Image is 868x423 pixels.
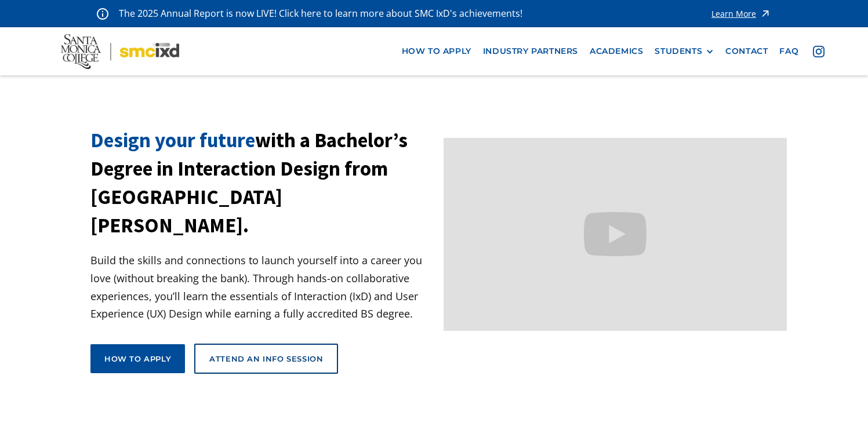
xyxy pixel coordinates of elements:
[773,41,804,62] a: faq
[813,46,825,57] img: icon - instagram
[209,353,323,364] div: Attend an Info Session
[61,34,179,69] img: Santa Monica College - SMC IxD logo
[104,353,171,364] div: How to apply
[584,41,649,62] a: Academics
[720,41,773,62] a: contact
[444,138,787,331] iframe: Design your future with a Bachelor's Degree in Interaction Design from Santa Monica College
[760,6,771,21] img: icon - arrow - alert
[90,344,185,373] a: How to apply
[90,251,434,322] p: Build the skills and connections to launch yourself into a career you love (without breaking the ...
[711,10,756,18] div: Learn More
[711,6,771,21] a: Learn More
[119,6,524,21] p: The 2025 Annual Report is now LIVE! Click here to learn more about SMC IxD's achievements!
[655,46,702,56] div: STUDENTS
[477,41,584,62] a: industry partners
[396,41,477,62] a: how to apply
[655,46,714,56] div: STUDENTS
[90,127,255,153] span: Design your future
[90,126,434,240] h1: with a Bachelor’s Degree in Interaction Design from [GEOGRAPHIC_DATA][PERSON_NAME].
[97,8,108,20] img: icon - information - alert
[194,344,338,374] a: Attend an Info Session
